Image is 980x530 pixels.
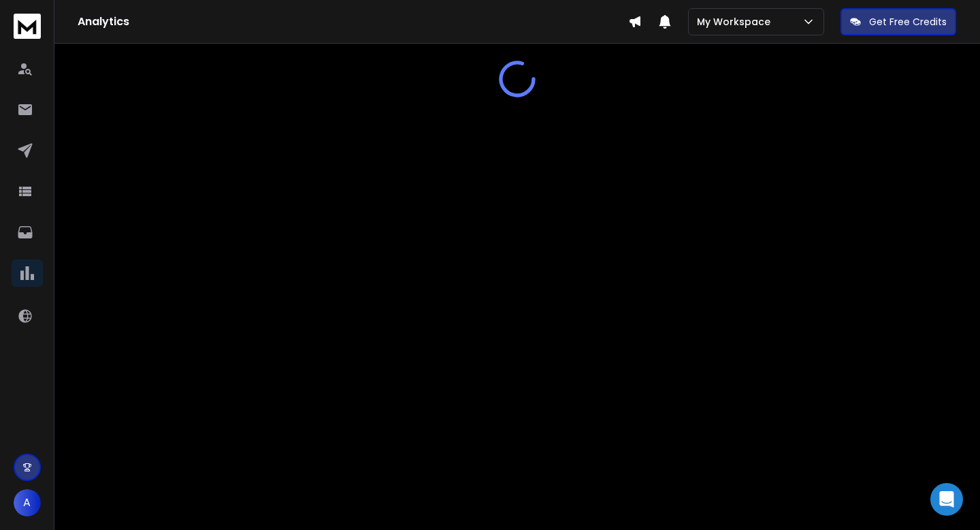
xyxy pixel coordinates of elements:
button: A [14,489,41,516]
p: Get Free Credits [869,15,947,29]
h1: Analytics [78,14,628,30]
div: Open Intercom Messenger [930,483,963,516]
p: My Workspace [697,15,776,29]
button: Get Free Credits [840,8,956,35]
img: logo [14,14,41,39]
